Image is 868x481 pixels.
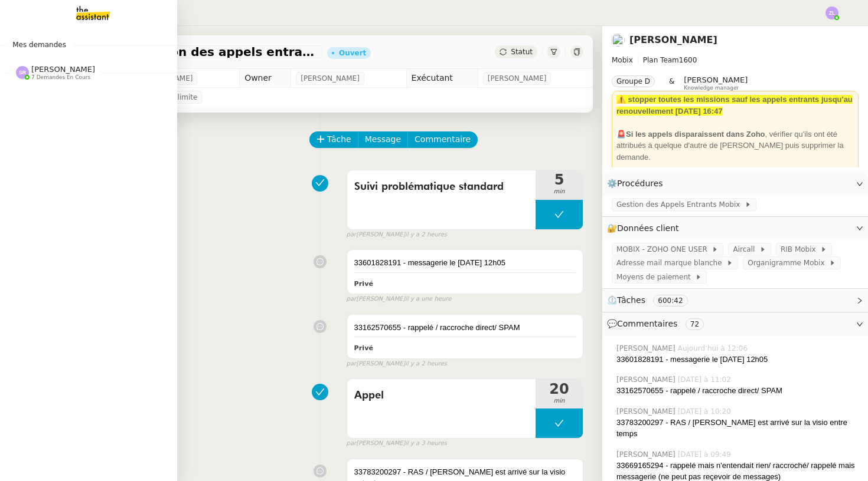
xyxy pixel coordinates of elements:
span: [PERSON_NAME] [684,75,748,84]
span: Appel [354,387,528,404]
td: Owner [240,69,291,88]
span: [PERSON_NAME] [616,449,678,460]
span: Adresse mail marque blanche [616,257,726,269]
span: [PERSON_NAME] [488,73,547,84]
div: 33162570655 - rappelé / raccroche direct/ SPAM [354,322,576,334]
span: ⏲️ [607,295,697,305]
small: [PERSON_NAME] [347,439,447,449]
span: RIB Mobix [781,243,820,255]
span: Commentaire [415,133,471,146]
span: [PERSON_NAME] [616,374,678,385]
nz-tag: Groupe D [612,75,655,87]
span: Mobix [612,56,633,64]
b: Privé [354,344,373,352]
strong: Si les appels disparaissent dans Zoho [626,130,765,139]
div: , vérifier qu'ils ont été attribués à quelque d'autre de [PERSON_NAME] puis supprimer la demande. [616,129,854,163]
span: ⚙️ [607,177,668,190]
span: Statut [511,48,533,56]
span: MOBIX - ZOHO ONE USER [616,243,712,255]
nz-tag: 600:42 [653,295,687,307]
span: par [347,359,357,369]
span: [DATE] à 11:02 [678,374,733,385]
span: Message [365,133,401,146]
span: Knowledge manager [684,85,739,91]
span: [DATE] à 10:20 [678,406,733,417]
b: Privé [354,280,373,288]
div: 33601828191 - messagerie le [DATE] 12h05 [354,257,576,269]
button: Commentaire [407,131,478,148]
div: 33601828191 - messagerie le [DATE] 12h05 [616,354,859,365]
span: Commentaires [617,319,677,328]
span: Plan Team [643,56,679,64]
span: [DATE] à 09:49 [678,449,733,460]
div: 🔐Données client [602,217,868,240]
span: Organigramme Mobix [748,257,829,269]
span: Tâche [327,133,351,146]
span: min [536,396,583,406]
strong: ⚠️ stopper toutes les missions sauf les appels entrants jusqu'au renouvellement [DATE] 16:47 [616,95,853,116]
span: 7 demandes en cours [31,74,90,81]
img: svg [825,6,838,19]
a: [PERSON_NAME] [629,34,717,45]
span: par [347,294,357,304]
img: svg [16,66,29,79]
span: 20 [536,382,583,396]
nz-tag: 72 [686,318,704,330]
span: Standard - Gestion des appels entrants - septembre 2025 [61,46,318,58]
span: par [347,230,357,240]
span: 🔐 [607,222,684,235]
button: Tâche [309,131,358,148]
span: 5 [536,173,583,187]
span: Suivi problématique standard [354,178,528,196]
span: Mes demandes [5,39,73,51]
span: il y a une heure [405,294,451,304]
span: il y a 3 heures [405,439,447,449]
span: min [536,187,583,197]
span: Tâches [617,295,645,305]
span: [PERSON_NAME] [616,343,678,354]
span: Aujourd’hui à 12:06 [678,343,750,354]
div: 💬Commentaires 72 [602,312,868,335]
div: ⏲️Tâches 600:42 [602,289,868,312]
span: [PERSON_NAME] [31,65,95,74]
span: & [669,75,674,91]
button: Message [358,131,408,148]
span: Aircall [733,243,759,255]
div: 33162570655 - rappelé / raccroche direct/ SPAM [616,385,859,397]
span: il y a 2 heures [405,359,447,369]
span: 1600 [679,56,697,64]
small: [PERSON_NAME] [347,359,447,369]
span: 🚨 [616,130,626,139]
span: il y a 2 heures [405,230,447,240]
small: [PERSON_NAME] [347,294,452,304]
span: Données client [617,223,679,233]
span: Moyens de paiement [616,271,695,283]
td: Exécutant [406,69,478,88]
app-user-label: Knowledge manager [684,75,748,91]
span: par [347,439,357,449]
div: 33783200297 - RAS / [PERSON_NAME] est arrivé sur la visio entre temps [616,417,859,440]
img: users%2FW4OQjB9BRtYK2an7yusO0WsYLsD3%2Favatar%2F28027066-518b-424c-8476-65f2e549ac29 [612,34,625,47]
span: [PERSON_NAME] [616,406,678,417]
small: [PERSON_NAME] [347,230,447,240]
span: Procédures [617,179,663,188]
div: Ouvert [339,50,366,57]
span: 💬 [607,319,709,328]
span: [PERSON_NAME] [301,73,360,84]
span: Gestion des Appels Entrants Mobix [616,199,745,210]
div: ⚙️Procédures [602,172,868,195]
